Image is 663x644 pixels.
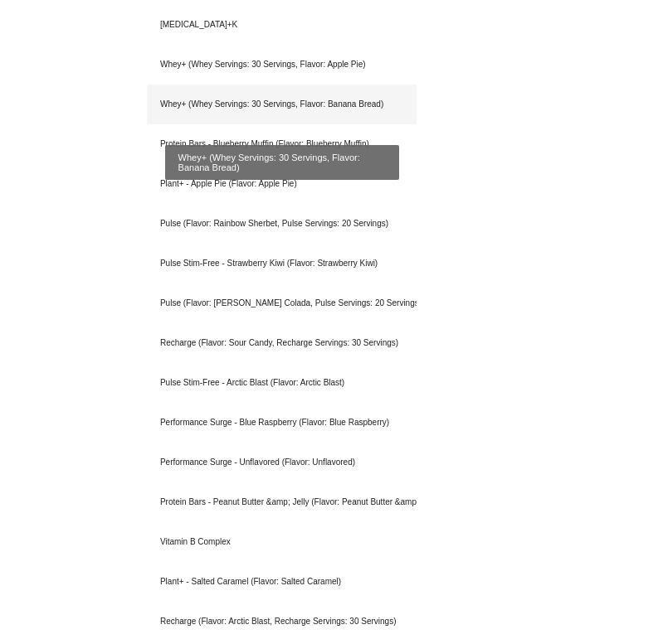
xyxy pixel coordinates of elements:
div: Vitamin B Complex [147,522,417,562]
div: Performance Surge - Unflavored (Flavor: Unflavored) [147,443,417,482]
div: Performance Surge - Blue Raspberry (Flavor: Blue Raspberry) [147,403,417,443]
div: Pulse Stim-Free - Strawberry Kiwi (Flavor: Strawberry Kiwi) [147,244,417,283]
div: Protein Bars - Blueberry Muffin (Flavor: Blueberry Muffin) [147,124,417,164]
div: Plant+ - Apple Pie (Flavor: Apple Pie) [147,164,417,204]
div: Whey+ (Whey Servings: 30 Servings, Flavor: Apple Pie) [147,45,417,85]
div: Whey+ (Whey Servings: 30 Servings, Flavor: Banana Bread) [147,85,417,124]
div: Plant+ - Salted Caramel (Flavor: Salted Caramel) [147,562,417,602]
div: Pulse (Flavor: [PERSON_NAME] Colada, Pulse Servings: 20 Servings) [147,283,417,323]
div: Protein Bars - Peanut Butter &amp; Jelly (Flavor: Peanut Butter &amp; Jelly) [147,482,417,522]
div: Recharge (Flavor: Sour Candy, Recharge Servings: 30 Servings) [147,323,417,363]
div: Pulse (Flavor: Rainbow Sherbet, Pulse Servings: 20 Servings) [147,204,417,244]
div: Pulse Stim-Free - Arctic Blast (Flavor: Arctic Blast) [147,363,417,403]
div: Recharge (Flavor: Arctic Blast, Recharge Servings: 30 Servings) [147,602,417,642]
div: [MEDICAL_DATA]+K [147,5,417,45]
